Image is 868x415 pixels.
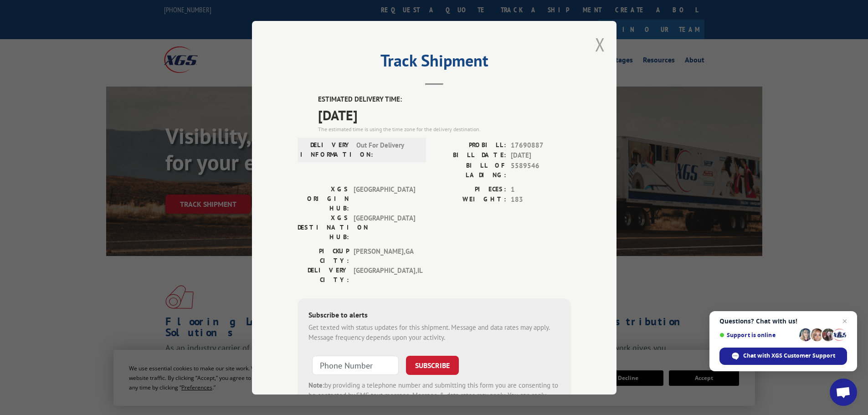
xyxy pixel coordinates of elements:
button: Close modal [595,32,605,56]
span: [GEOGRAPHIC_DATA] , IL [354,265,415,284]
div: Open chat [830,379,857,406]
h2: Track Shipment [298,54,571,72]
span: Out For Delivery [356,140,418,159]
span: Support is online [719,332,796,338]
span: Questions? Chat with us! [719,318,847,325]
span: 1 [511,184,571,195]
span: [PERSON_NAME] , GA [354,246,415,265]
label: BILL DATE: [434,150,506,161]
label: XGS ORIGIN HUB: [298,184,349,213]
div: The estimated time is using the time zone for the delivery destination. [318,125,571,133]
input: Phone Number [312,355,399,374]
button: SUBSCRIBE [406,355,459,374]
label: PROBILL: [434,140,506,150]
span: 17690887 [511,140,571,150]
label: XGS DESTINATION HUB: [298,213,349,241]
label: ESTIMATED DELIVERY TIME: [318,94,571,105]
span: 183 [511,195,571,205]
div: Chat with XGS Customer Support [719,348,847,365]
span: [GEOGRAPHIC_DATA] [354,184,415,213]
span: 5589546 [511,160,571,179]
span: [DATE] [318,104,571,125]
span: Chat with XGS Customer Support [743,352,835,360]
label: PIECES: [434,184,506,195]
div: Subscribe to alerts [308,309,560,322]
label: PICKUP CITY: [298,246,349,265]
span: [GEOGRAPHIC_DATA] [354,213,415,241]
label: DELIVERY CITY: [298,265,349,284]
strong: Note: [308,380,324,389]
div: by providing a telephone number and submitting this form you are consenting to be contacted by SM... [308,380,560,411]
label: WEIGHT: [434,195,506,205]
div: Get texted with status updates for this shipment. Message and data rates may apply. Message frequ... [308,322,560,343]
span: [DATE] [511,150,571,161]
span: Close chat [839,316,850,327]
label: BILL OF LADING: [434,160,506,179]
label: DELIVERY INFORMATION: [300,140,352,159]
